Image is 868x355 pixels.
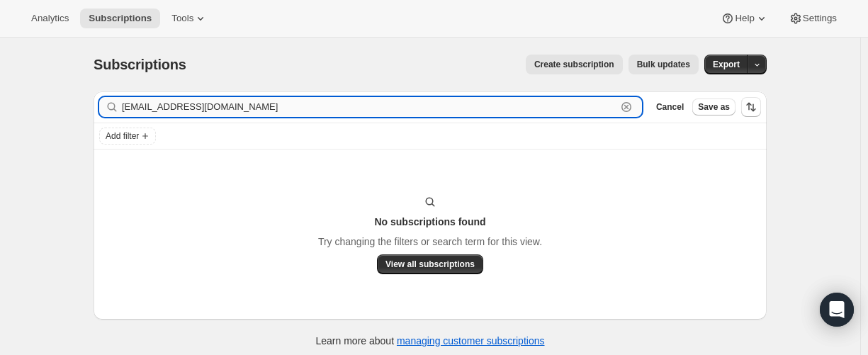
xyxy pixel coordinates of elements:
button: Subscriptions [80,9,160,28]
span: Export [713,59,740,70]
button: View all subscriptions [377,254,483,274]
span: Save as [698,101,730,113]
span: Analytics [31,13,69,24]
button: Export [704,55,748,74]
button: Analytics [23,9,77,28]
span: Tools [171,13,193,24]
p: Learn more about [316,334,545,348]
span: Bulk updates [637,59,690,70]
span: Settings [803,13,837,24]
p: Try changing the filters or search term for this view. [318,235,542,249]
div: Open Intercom Messenger [820,293,854,327]
button: Cancel [650,98,689,115]
span: Create subscription [534,59,614,70]
span: Subscriptions [94,57,186,72]
h3: No subscriptions found [374,215,485,229]
button: Bulk updates [629,55,699,74]
a: managing customer subscriptions [397,335,545,346]
span: Add filter [106,130,139,142]
button: Help [712,9,777,28]
span: Subscriptions [89,13,152,24]
span: Cancel [656,101,684,113]
button: Add filter [99,128,156,145]
input: Filter subscribers [122,97,616,117]
button: Save as [692,98,735,115]
span: View all subscriptions [385,259,475,270]
button: Sort the results [741,97,761,117]
button: Create subscription [526,55,623,74]
button: Settings [780,9,845,28]
span: Help [735,13,754,24]
button: Tools [163,9,216,28]
button: Clear [619,100,633,114]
